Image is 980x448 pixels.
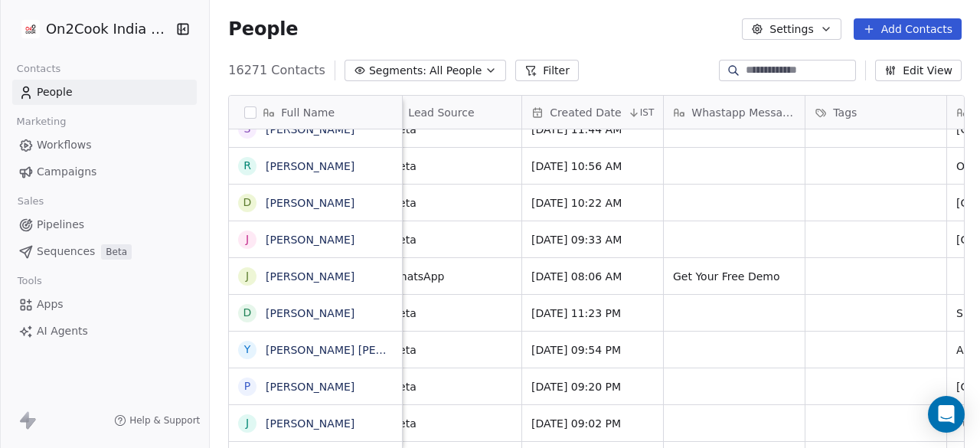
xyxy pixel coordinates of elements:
span: Full Name [281,105,335,120]
div: Open Intercom Messenger [928,396,965,433]
span: Meta [390,232,512,247]
a: [PERSON_NAME] [266,270,354,283]
a: Help & Support [114,414,200,427]
button: Add Contacts [854,18,962,40]
span: Meta [390,306,512,321]
span: Get Your Free Demo [673,269,795,284]
div: J [246,231,249,247]
span: Whastapp Message [691,105,795,120]
div: P [244,378,250,394]
div: Tags [805,96,946,129]
span: Marketing [10,110,73,133]
span: Help & Support [129,414,200,427]
img: on2cook%20logo-04%20copy.jpg [21,20,40,38]
span: [DATE] 11:23 PM [531,306,654,321]
a: [PERSON_NAME] [PERSON_NAME] [266,344,447,356]
div: D [243,195,252,211]
div: Whastapp Message [664,96,805,129]
span: [DATE] 09:54 PM [531,342,654,358]
a: [PERSON_NAME] [266,123,354,136]
div: J [246,415,249,431]
span: [DATE] 10:22 AM [531,195,654,211]
a: [PERSON_NAME] [266,307,354,319]
button: Settings [742,18,841,40]
span: Beta [101,244,132,260]
span: Pipelines [37,217,84,233]
a: Campaigns [12,159,197,185]
span: People [37,84,73,100]
a: Pipelines [12,212,197,237]
span: On2Cook India Pvt. Ltd. [46,19,172,39]
div: S [244,121,251,137]
span: [DATE] 09:33 AM [531,232,654,247]
a: AI Agents [12,319,197,344]
span: IST [640,106,655,119]
button: On2Cook India Pvt. Ltd. [18,16,165,42]
a: [PERSON_NAME] [266,160,354,172]
span: Segments: [369,63,426,79]
span: [DATE] 10:56 AM [531,159,654,174]
span: Workflows [37,137,92,153]
span: Meta [390,159,512,174]
span: Meta [390,342,512,358]
span: Created Date [550,105,621,120]
span: WhatsApp [390,269,512,284]
span: [DATE] 11:44 AM [531,122,654,137]
div: Full Name [229,96,402,129]
div: Lead Source [381,96,521,129]
span: [DATE] 09:20 PM [531,379,654,394]
a: [PERSON_NAME] [266,197,354,209]
span: Sequences [37,244,95,260]
span: Lead Source [408,105,474,120]
div: J [246,268,249,284]
span: 16271 Contacts [228,61,325,80]
span: [DATE] 09:02 PM [531,416,654,431]
span: Campaigns [37,164,96,180]
span: Tools [11,270,48,293]
a: [PERSON_NAME] [266,381,354,393]
span: People [228,18,298,41]
a: [PERSON_NAME] [266,234,354,246]
span: [DATE] 08:06 AM [531,269,654,284]
span: Tags [833,105,857,120]
span: Meta [390,195,512,211]
button: Filter [515,60,579,81]
span: All People [430,63,482,79]
div: D [243,305,252,321]
span: Sales [11,190,51,213]
span: Apps [37,296,64,312]
span: Meta [390,122,512,137]
a: [PERSON_NAME] [266,417,354,430]
span: Meta [390,416,512,431]
div: Created DateIST [522,96,663,129]
a: SequencesBeta [12,239,197,264]
span: Meta [390,379,512,394]
div: Y [244,342,251,358]
a: Workflows [12,132,197,158]
span: AI Agents [37,323,88,339]
button: Edit View [875,60,962,81]
a: Apps [12,292,197,317]
a: People [12,80,197,105]
span: Contacts [10,57,67,80]
div: R [243,158,251,174]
